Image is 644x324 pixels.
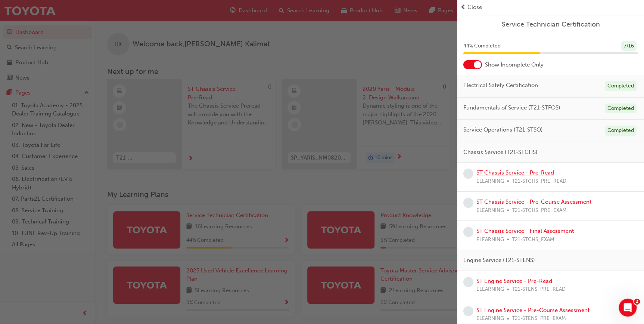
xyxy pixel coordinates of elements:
[476,228,574,234] a: ST Chassis Service - Final Assessment
[621,41,637,51] div: 7 / 16
[476,314,504,323] span: ELEARNING
[463,256,535,265] span: Engine Service (T21-STENS)
[463,20,638,29] a: Service Technician Certification
[476,278,552,284] a: ST Engine Service - Pre-Read
[467,3,482,12] span: Close
[605,81,637,91] div: Completed
[463,306,473,316] span: learningRecordVerb_NONE-icon
[605,104,637,114] div: Completed
[476,206,504,215] span: ELEARNING
[463,169,473,179] span: learningRecordVerb_NONE-icon
[634,299,640,305] span: 2
[463,81,538,90] span: Electrical Safety Certification
[476,169,554,176] a: ST Chassis Service - Pre-Read
[463,126,543,134] span: Service Operations (T21-STSO)
[512,314,566,323] span: T21-STENS_PRE_EXAM
[476,285,504,294] span: ELEARNING
[476,307,589,314] a: ST Engine Service - Pre-Course Assessment
[512,285,566,294] span: T21-STENS_PRE_READ
[605,126,637,136] div: Completed
[619,299,637,317] iframe: Intercom live chat
[463,198,473,208] span: learningRecordVerb_NONE-icon
[476,235,504,244] span: ELEARNING
[460,3,466,12] span: prev-icon
[463,148,538,157] span: Chassis Service (T21-STCHS)
[512,235,554,244] span: T21-STCHS_EXAM
[476,198,591,205] a: ST Chassis Service - Pre-Course Assessment
[512,206,567,215] span: T21-STCHS_PRE_EXAM
[476,177,504,186] span: ELEARNING
[463,227,473,237] span: learningRecordVerb_NONE-icon
[463,104,560,112] span: Fundamentals of Service (T21-STFOS)
[463,42,501,50] span: 44 % Completed
[460,3,641,12] button: prev-iconClose
[463,277,473,287] span: learningRecordVerb_NONE-icon
[485,61,544,69] span: Show Incomplete Only
[512,177,566,186] span: T21-STCHS_PRE_READ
